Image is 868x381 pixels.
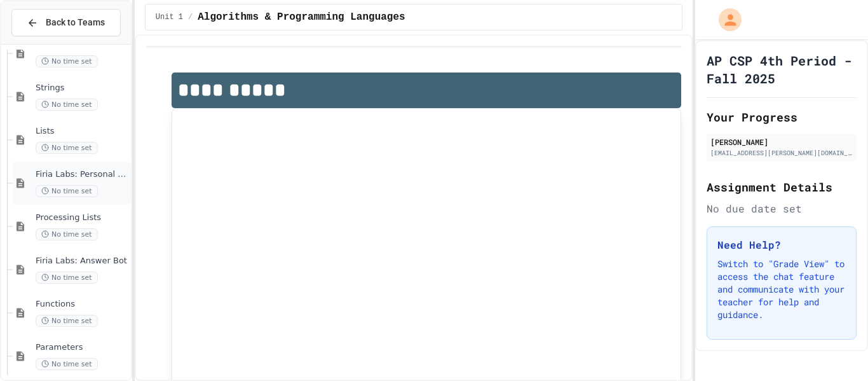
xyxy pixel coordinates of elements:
span: Processing Lists [36,212,128,223]
h1: AP CSP 4th Period - Fall 2025 [707,52,857,87]
span: Functions [36,299,128,310]
h2: Assignment Details [707,178,857,196]
div: No due date set [707,201,857,216]
button: Back to Teams [11,9,121,36]
span: Unit 1 [156,12,183,22]
h2: Your Progress [707,108,857,126]
span: No time set [36,55,98,67]
span: No time set [36,142,98,154]
span: Firia Labs: Personal Billboard [36,169,128,180]
span: No time set [36,185,98,197]
span: No time set [36,228,98,240]
span: No time set [36,358,98,370]
div: [EMAIL_ADDRESS][PERSON_NAME][DOMAIN_NAME] [710,148,853,158]
div: [PERSON_NAME] [710,136,853,148]
div: My Account [705,5,745,34]
span: No time set [36,272,98,284]
span: Lists [36,126,128,137]
span: Strings [36,83,128,94]
span: No time set [36,315,98,327]
span: Back to Teams [46,16,105,29]
h3: Need Help? [717,237,846,253]
p: Switch to "Grade View" to access the chat feature and communicate with your teacher for help and ... [717,258,846,321]
span: Parameters [36,342,128,353]
span: Firia Labs: Answer Bot [36,256,128,267]
span: / [188,12,193,22]
span: Algorithms & Programming Languages [198,10,405,25]
span: No time set [36,99,98,111]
